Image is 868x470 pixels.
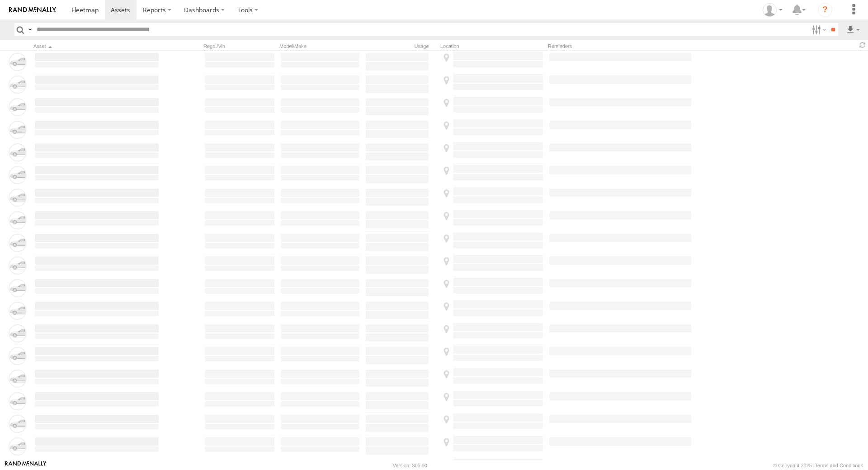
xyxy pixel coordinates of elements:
[773,463,863,468] div: © Copyright 2025 -
[393,463,427,468] div: Version: 306.00
[808,23,828,36] label: Search Filter Options
[759,3,786,17] div: Aaron Cluff
[203,43,276,49] div: Rego./Vin
[857,41,868,49] span: Refresh
[548,43,693,49] div: Reminders
[279,43,361,49] div: Model/Make
[815,463,863,468] a: Terms and Conditions
[364,43,437,49] div: Usage
[33,43,160,49] div: Click to Sort
[440,43,544,49] div: Location
[818,3,832,17] i: ?
[26,23,33,36] label: Search Query
[5,461,47,470] a: Visit our Website
[9,7,56,13] img: rand-logo.svg
[845,23,861,36] label: Export results as...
